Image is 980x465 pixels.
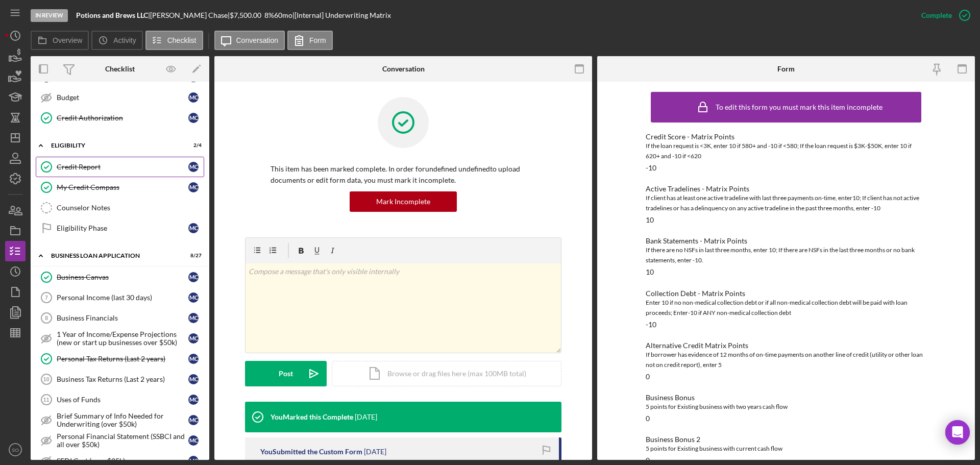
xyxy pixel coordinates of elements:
div: 0 [646,456,650,464]
b: Potions and Brews LLC [76,11,148,19]
tspan: 11 [43,397,49,403]
div: Conversation [382,65,425,73]
div: [PERSON_NAME] Chase | [150,11,230,19]
div: Complete [921,5,952,26]
div: 10 [646,268,654,276]
div: Credit Report [57,163,188,171]
div: 0 [646,414,650,423]
div: Business Tax Returns (Last 2 years) [57,375,188,383]
div: Credit Score - Matrix Points [646,133,926,141]
button: Overview [31,31,89,50]
div: M C [188,333,199,344]
a: Credit AuthorizationMC [36,108,204,128]
label: Conversation [236,36,279,44]
div: Active Tradelines - Matrix Points [646,185,926,193]
a: My Credit CompassMC [36,177,204,198]
div: -10 [646,164,656,172]
div: | [Internal] Underwriting Matrix [292,11,391,19]
div: 1 Year of Income/Expense Projections (new or start up businesses over $50k) [57,330,188,347]
div: Business Bonus [646,394,926,402]
div: Post [279,361,293,386]
div: 2 / 4 [183,142,202,149]
tspan: 10 [43,376,49,382]
a: 1 Year of Income/Expense Projections (new or start up businesses over $50k)MC [36,328,204,349]
button: Mark Incomplete [350,191,457,212]
div: If client has at least one active tradeline with last three payments on-time, enter10; If client ... [646,193,926,213]
div: Credit Authorization [57,114,188,122]
div: Personal Financial Statement (SSBCI and all over $50k) [57,432,188,449]
div: $7,500.00 [230,11,264,19]
div: Business Financials [57,314,188,322]
a: Credit ReportMC [36,157,204,177]
label: Overview [53,36,82,44]
a: Counselor Notes [36,198,204,218]
div: M C [188,435,199,446]
div: Business Bonus 2 [646,435,926,444]
div: | [76,11,150,19]
a: Eligibility PhaseMC [36,218,204,238]
p: This item has been marked complete. In order for undefined undefined to upload documents or edit ... [271,163,536,186]
button: Complete [911,5,975,26]
div: Bank Statements - Matrix Points [646,237,926,245]
div: 8 % [264,11,274,19]
div: 8 / 27 [183,253,202,259]
div: If borrower has evidence of 12 months of on-time payments on another line of credit (utility or o... [646,350,926,370]
button: Activity [91,31,142,50]
div: 60 mo [274,11,292,19]
tspan: 7 [45,295,48,301]
button: Checklist [145,31,203,50]
div: Checklist [105,65,135,73]
button: Conversation [214,31,285,50]
div: You Marked this Complete [271,413,353,421]
tspan: 8 [45,315,48,321]
label: Activity [113,36,136,44]
div: In Review [31,9,68,22]
a: 8Business FinancialsMC [36,308,204,328]
a: Business CanvasMC [36,267,204,287]
button: SO [5,439,26,460]
div: If there are no NSFs in last three months, enter 10; If there are NSFs in the last three months o... [646,245,926,265]
div: Alternative Credit Matrix Points [646,341,926,350]
div: 10 [646,216,654,224]
div: 5 points for Existing business with two years cash flow [646,402,926,412]
div: M C [188,113,199,123]
div: Eligibility Phase [57,224,188,232]
div: ELIGIBILITY [51,142,176,149]
div: Business Canvas [57,273,188,281]
div: 0 [646,373,650,381]
div: M C [188,292,199,303]
div: Open Intercom Messenger [945,420,970,445]
div: SEDI Cert (over $25k) [57,457,188,465]
div: BUSINESS LOAN APPLICATION [51,253,176,259]
div: M C [188,354,199,364]
div: Collection Debt - Matrix Points [646,289,926,298]
button: Form [287,31,333,50]
a: 7Personal Income (last 30 days)MC [36,287,204,308]
label: Checklist [167,36,197,44]
div: M C [188,162,199,172]
text: SO [12,447,19,453]
div: If the loan request is <3K, enter 10 if 580+ and -10 if <580; If the loan request is $3K-$50K, en... [646,141,926,161]
div: M C [188,395,199,405]
div: Form [777,65,795,73]
a: 10Business Tax Returns (Last 2 years)MC [36,369,204,389]
a: Brief Summary of Info Needed for Underwriting (over $50k)MC [36,410,204,430]
div: You Submitted the Custom Form [260,448,362,456]
div: M C [188,415,199,425]
div: M C [188,272,199,282]
div: Brief Summary of Info Needed for Underwriting (over $50k) [57,412,188,428]
div: M C [188,313,199,323]
a: BudgetMC [36,87,204,108]
button: Post [245,361,327,386]
div: Uses of Funds [57,396,188,404]
div: To edit this form you must mark this item incomplete [716,103,883,111]
div: -10 [646,321,656,329]
div: Mark Incomplete [376,191,430,212]
div: Counselor Notes [57,204,204,212]
a: 11Uses of FundsMC [36,389,204,410]
time: 2025-08-19 15:02 [364,448,386,456]
div: My Credit Compass [57,183,188,191]
label: Form [309,36,326,44]
div: 5 points for Existing business with current cash flow [646,444,926,454]
a: Personal Tax Returns (Last 2 years)MC [36,349,204,369]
